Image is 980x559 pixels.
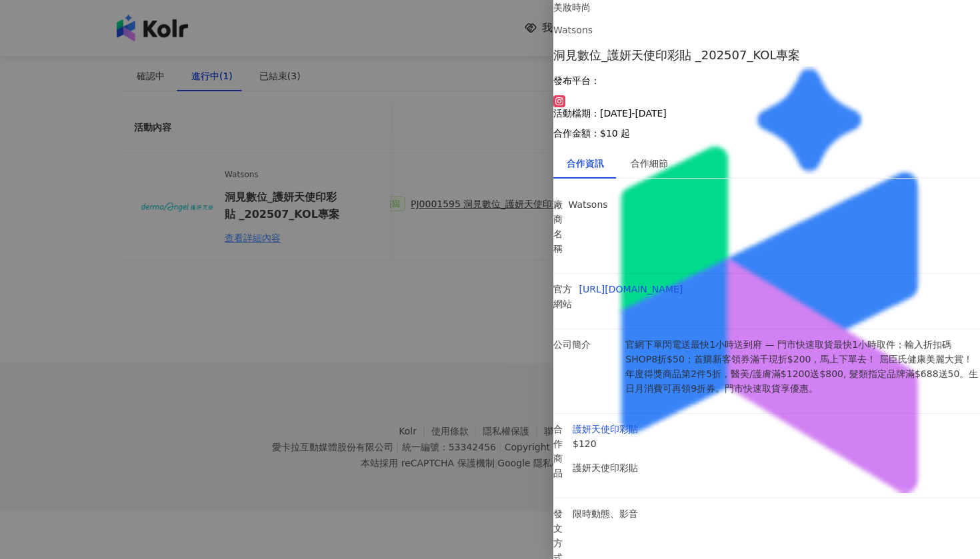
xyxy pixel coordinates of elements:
[553,282,573,311] p: 官方網站
[573,460,663,475] p: 護妍天使印彩貼
[553,197,562,256] p: 廠商名稱
[579,284,683,294] a: [URL][DOMAIN_NAME]
[569,197,637,212] p: Watsons
[573,506,663,521] p: 限時動態、影音
[553,337,619,352] p: 公司簡介
[573,436,663,451] p: $120
[573,424,638,434] a: 護妍天使印彩貼
[625,337,980,396] p: 官網下單閃電送最快1小時送到府 — 門市快速取貨最快1小時取件；輸入折扣碼SHOP8折$50；首購新客領券滿千現折$200，馬上下單去！ 屈臣氏健康美麗大賞！年度得獎商品第2件5折，醫美/護膚滿...
[631,156,668,171] div: 合作細節
[553,422,566,480] p: 合作商品
[567,156,604,171] div: 合作資訊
